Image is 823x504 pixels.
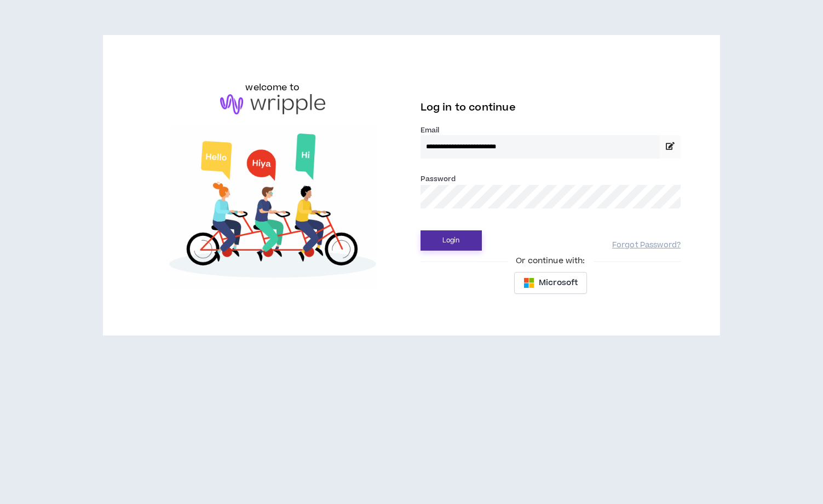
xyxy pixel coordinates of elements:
button: Login [421,230,482,251]
h6: welcome to [245,81,300,94]
span: Or continue with: [508,255,592,267]
button: Microsoft [514,272,587,294]
img: logo-brand.png [220,94,325,115]
label: Password [421,174,456,184]
label: Email [421,125,681,135]
img: Welcome to Wripple [142,125,403,290]
a: Forgot Password? [612,240,681,251]
span: Log in to continue [421,101,516,114]
span: Microsoft [539,277,578,289]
